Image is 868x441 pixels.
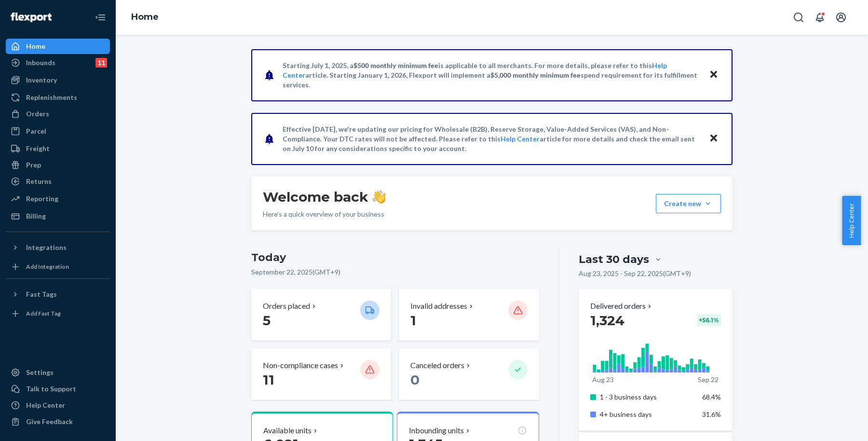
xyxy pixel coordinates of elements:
[600,410,695,419] p: 4+ business days
[831,8,851,27] button: Open account menu
[656,194,721,213] button: Create new
[6,240,110,255] button: Integrations
[263,425,312,436] p: Available units
[251,348,391,400] button: Non-compliance cases 11
[590,312,624,329] span: 1,324
[6,306,110,321] a: Add Fast Tag
[26,75,57,85] div: Inventory
[702,410,721,418] span: 31.6%
[283,124,700,153] p: Effective [DATE], we're updating our pricing for Wholesale (B2B), Reserve Storage, Value-Added Se...
[26,160,41,170] div: Prep
[409,425,464,436] p: Inbounding units
[263,301,310,312] p: Orders placed
[410,301,467,312] p: Invalid addresses
[697,314,721,326] div: + 56.1 %
[600,392,695,402] p: 1 - 3 business days
[251,267,539,277] p: September 22, 2025 ( GMT+9 )
[91,8,110,27] button: Close Navigation
[707,68,720,82] button: Close
[789,8,808,27] button: Open Search Box
[501,135,540,143] a: Help Center
[702,393,721,401] span: 68.4%
[6,106,110,122] a: Orders
[263,372,274,388] span: 11
[490,71,581,79] span: $5,000 monthly minimum fee
[6,174,110,189] a: Returns
[6,208,110,224] a: Billing
[263,360,338,371] p: Non-compliance cases
[6,414,110,429] button: Give Feedback
[26,211,46,221] div: Billing
[26,289,57,299] div: Fast Tags
[399,348,539,400] button: Canceled orders 0
[410,360,464,371] p: Canceled orders
[592,375,614,385] p: Aug 23
[26,368,54,377] div: Settings
[123,3,166,31] ol: breadcrumbs
[410,312,416,329] span: 1
[251,250,539,265] h3: Today
[26,262,69,271] div: Add Integration
[698,375,719,385] p: Sep 22
[26,144,50,153] div: Freight
[353,61,438,69] span: $500 monthly minimum fee
[26,309,61,317] div: Add Fast Tag
[6,157,110,173] a: Prep
[579,269,691,278] p: Aug 23, 2025 - Sep 22, 2025 ( GMT+9 )
[26,417,73,427] div: Give Feedback
[6,398,110,413] a: Help Center
[6,365,110,380] a: Settings
[842,196,861,245] button: Help Center
[6,124,110,139] a: Parcel
[6,259,110,275] a: Add Integration
[372,190,386,204] img: hand-wave emoji
[263,209,386,219] p: Here’s a quick overview of your business
[26,243,67,252] div: Integrations
[26,109,49,119] div: Orders
[283,61,700,90] p: Starting July 1, 2025, a is applicable to all merchants. For more details, please refer to this a...
[410,372,420,388] span: 0
[6,287,110,302] button: Fast Tags
[810,8,829,27] button: Open notifications
[26,126,46,136] div: Parcel
[6,141,110,156] a: Freight
[26,194,58,204] div: Reporting
[11,13,52,22] img: Flexport logo
[263,312,271,329] span: 5
[26,177,52,186] div: Returns
[26,400,65,410] div: Help Center
[707,132,720,146] button: Close
[399,289,539,341] button: Invalid addresses 1
[131,12,159,22] a: Home
[95,58,107,68] div: 11
[6,191,110,207] a: Reporting
[579,252,649,267] div: Last 30 days
[6,381,110,397] a: Talk to Support
[590,301,653,312] button: Delivered orders
[26,384,76,394] div: Talk to Support
[6,90,110,105] a: Replenishments
[263,188,386,206] h1: Welcome back
[26,58,55,68] div: Inbounds
[6,39,110,54] a: Home
[6,72,110,88] a: Inventory
[26,41,45,51] div: Home
[26,93,77,102] div: Replenishments
[251,289,391,341] button: Orders placed 5
[6,55,110,70] a: Inbounds11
